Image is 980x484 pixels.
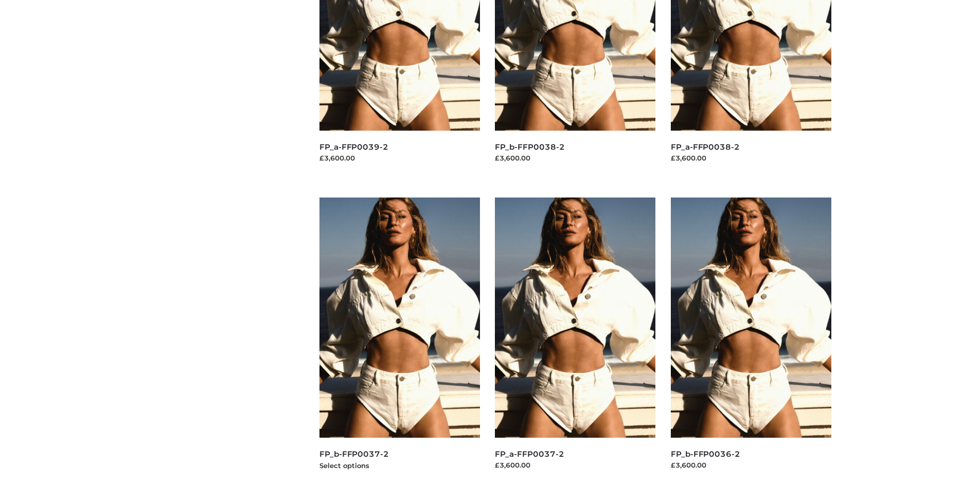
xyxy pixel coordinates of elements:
div: £3,600.00 [671,153,831,163]
a: FP_b-FFP0036-2 [671,449,740,459]
a: FP_a-FFP0037-2 [495,449,564,459]
a: Select options [319,461,369,470]
div: £3,600.00 [495,460,655,470]
a: FP_a-FFP0038-2 [671,142,740,152]
a: FP_b-FFP0037-2 [319,449,389,459]
a: FP_b-FFP0038-2 [495,142,564,152]
a: FP_a-FFP0039-2 [319,142,388,152]
div: £3,600.00 [671,460,831,470]
div: £3,600.00 [495,153,655,163]
div: £3,600.00 [319,153,480,163]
